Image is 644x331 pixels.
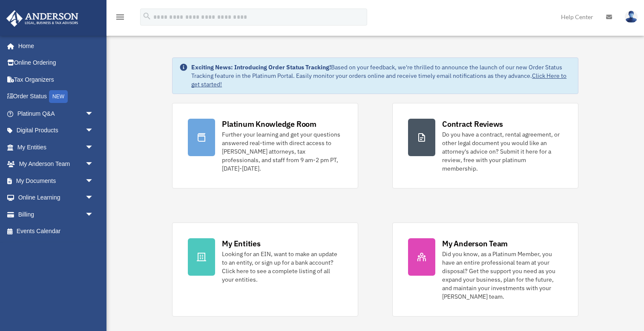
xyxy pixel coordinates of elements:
[85,156,102,173] span: arrow_drop_down
[392,223,578,317] a: My Anderson Team Did you know, as a Platinum Member, you have an entire professional team at your...
[85,172,102,190] span: arrow_drop_down
[115,12,125,22] i: menu
[442,130,563,173] div: Do you have a contract, rental agreement, or other legal document you would like an attorney's ad...
[85,189,102,207] span: arrow_drop_down
[442,238,508,249] div: My Anderson Team
[191,72,566,88] a: Click Here to get started!
[191,63,331,71] strong: Exciting News: Introducing Order Status Tracking!
[222,250,342,284] div: Looking for an EIN, want to make an update to an entity, or sign up for a bank account? Click her...
[191,63,571,88] div: Based on your feedback, we're thrilled to announce the launch of our new Order Status Tracking fe...
[49,90,68,103] div: NEW
[6,37,102,54] a: Home
[222,119,316,129] div: Platinum Knowledge Room
[442,119,503,129] div: Contract Reviews
[115,15,125,22] a: menu
[625,11,638,23] img: User Pic
[85,105,102,123] span: arrow_drop_down
[6,122,106,139] a: Digital Productsarrow_drop_down
[172,103,358,188] a: Platinum Knowledge Room Further your learning and get your questions answered real-time with dire...
[442,250,563,301] div: Did you know, as a Platinum Member, you have an entire professional team at your disposal? Get th...
[6,223,106,240] a: Events Calendar
[4,10,81,27] img: Anderson Advisors Platinum Portal
[392,103,578,188] a: Contract Reviews Do you have a contract, rental agreement, or other legal document you would like...
[6,88,106,106] a: Order StatusNEW
[222,238,260,249] div: My Entities
[85,139,102,156] span: arrow_drop_down
[85,206,102,223] span: arrow_drop_down
[6,206,106,223] a: Billingarrow_drop_down
[172,223,358,317] a: My Entities Looking for an EIN, want to make an update to an entity, or sign up for a bank accoun...
[6,156,106,173] a: My Anderson Teamarrow_drop_down
[6,172,106,189] a: My Documentsarrow_drop_down
[6,189,106,206] a: Online Learningarrow_drop_down
[142,11,152,21] i: search
[85,122,102,140] span: arrow_drop_down
[6,71,106,88] a: Tax Organizers
[222,130,342,173] div: Further your learning and get your questions answered real-time with direct access to [PERSON_NAM...
[6,54,106,71] a: Online Ordering
[6,139,106,156] a: My Entitiesarrow_drop_down
[6,105,106,122] a: Platinum Q&Aarrow_drop_down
